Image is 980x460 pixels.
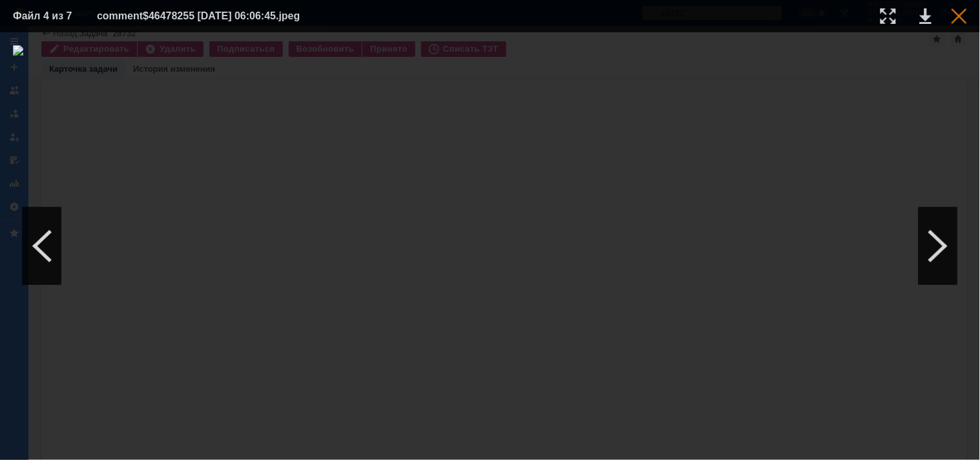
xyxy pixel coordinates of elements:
[920,8,932,24] div: Скачать файл
[919,207,957,285] div: Следующий файл
[952,8,967,24] div: Закрыть окно (Esc)
[97,8,333,24] div: comment$46478255 [DATE] 06:06:45.jpeg
[13,11,78,21] div: Файл 4 из 7
[23,207,61,285] div: Предыдущий файл
[13,45,967,447] img: download
[881,8,896,24] div: Увеличить масштаб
